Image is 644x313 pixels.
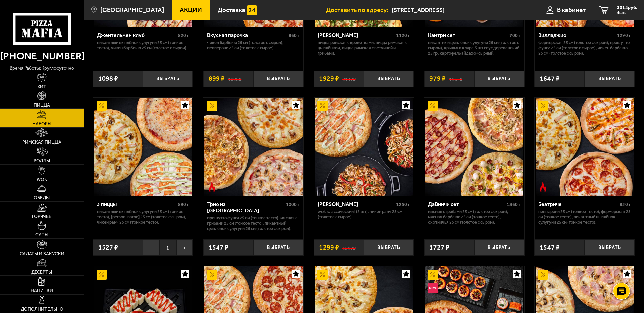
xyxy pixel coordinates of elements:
button: Выбрать [143,71,193,87]
p: Прошутто Фунги 25 см (тонкое тесто), Мясная с грибами 25 см (тонкое тесто), Пикантный цыплёнок су... [207,215,300,231]
span: Горячее [32,214,51,219]
span: Дополнительно [21,307,63,312]
img: Трио из Рио [204,98,302,196]
span: Хит [37,85,46,89]
s: 1098 ₽ [228,75,241,82]
button: Выбрать [474,71,524,87]
span: 1929 ₽ [319,75,339,82]
p: Мясная с грибами 25 см (толстое с сыром), Мясная Барбекю 25 см (тонкое тесто), Охотничья 25 см (т... [428,209,521,225]
div: Джентельмен клуб [97,32,177,38]
img: Акционный [428,101,438,111]
div: ДаВинчи сет [428,201,505,207]
span: 1120 г [396,33,410,38]
span: 899 ₽ [209,75,225,82]
p: Чикен Барбекю 25 см (толстое с сыром), Пепперони 25 см (толстое с сыром). [207,40,300,51]
img: Новинка [428,283,438,293]
span: 1290 г [617,33,631,38]
span: В кабинет [557,7,586,13]
img: Акционный [207,101,217,111]
span: Доставка [218,7,245,13]
span: 1527 ₽ [98,244,118,251]
p: Пикантный цыплёнок сулугуни 25 см (толстое с сыром), крылья в кляре 5 шт соус деревенский 25 гр, ... [428,40,521,56]
span: Наборы [32,122,51,126]
span: 4 шт. [617,11,637,15]
span: 1000 г [286,202,300,207]
div: [PERSON_NAME] [318,201,395,207]
img: Острое блюдо [538,182,548,192]
img: Акционный [538,270,548,280]
span: 890 г [178,202,189,207]
span: 820 г [178,33,189,38]
a: АкционныйОстрое блюдоТрио из Рио [203,98,303,196]
img: Острое блюдо [207,182,217,192]
span: 1647 ₽ [540,75,560,82]
p: Wok классический L (2 шт), Чикен Ранч 25 см (толстое с сыром). [318,209,410,220]
span: Десерты [31,270,52,275]
img: Акционный [538,101,548,111]
img: 3 пиццы [94,98,192,196]
button: Выбрать [585,239,635,256]
img: 15daf4d41897b9f0e9f617042186c801.svg [247,5,257,15]
span: Римская пицца [22,140,61,145]
span: 1250 г [396,202,410,207]
div: Кантри сет [428,32,508,38]
div: Вкусная парочка [207,32,287,38]
span: Обеды [34,196,50,200]
img: Акционный [97,101,107,111]
span: Салаты и закуски [20,252,64,256]
input: Ваш адрес доставки [392,4,521,16]
p: Пепперони 25 см (тонкое тесто), Фермерская 25 см (тонкое тесто), Пикантный цыплёнок сулугуни 25 с... [538,209,631,225]
span: 1727 ₽ [429,244,449,251]
span: WOK [37,177,47,182]
img: Беатриче [536,98,634,196]
a: Акционный3 пиццы [93,98,193,196]
p: Пикантный цыплёнок сулугуни 25 см (тонкое тесто), [PERSON_NAME] 25 см (толстое с сыром), Чикен Ра... [97,209,189,225]
button: Выбрать [254,239,303,256]
s: 1517 ₽ [342,244,356,251]
img: Акционный [207,270,217,280]
span: Акции [180,7,202,13]
div: Трио из [GEOGRAPHIC_DATA] [207,201,284,214]
span: 700 г [509,33,521,38]
span: Пицца [34,103,50,108]
span: Напитки [31,288,53,293]
button: Выбрать [364,239,414,256]
span: 1547 ₽ [209,244,228,251]
div: [PERSON_NAME] [318,32,395,38]
s: 2147 ₽ [342,75,356,82]
img: Акционный [317,270,328,280]
img: Вилла Капри [315,98,413,196]
img: Акционный [317,101,328,111]
div: 3 пиццы [97,201,177,207]
a: АкционныйОстрое блюдоБеатриче [535,98,635,196]
span: 1360 г [507,202,521,207]
span: 1547 ₽ [540,244,560,251]
span: 1 [159,239,176,256]
div: Вилладжио [538,32,615,38]
button: Выбрать [364,71,414,87]
span: 850 г [620,202,631,207]
span: Доставить по адресу: [326,7,392,13]
a: АкционныйДаВинчи сет [424,98,524,196]
span: [GEOGRAPHIC_DATA] [100,7,164,13]
button: − [143,239,159,256]
img: ДаВинчи сет [425,98,523,196]
span: Супы [35,233,48,237]
p: Пицца Римская с креветками, Пицца Римская с цыплёнком, Пицца Римская с ветчиной и грибами. [318,40,410,56]
button: + [176,239,193,256]
span: Роллы [34,159,50,163]
div: Беатриче [538,201,618,207]
span: 3014 руб. [617,5,637,10]
s: 1167 ₽ [449,75,462,82]
a: АкционныйВилла Капри [314,98,414,196]
span: 979 ₽ [429,75,446,82]
img: Акционный [97,270,107,280]
p: Фермерская 25 см (толстое с сыром), Прошутто Фунги 25 см (толстое с сыром), Чикен Барбекю 25 см (... [538,40,631,56]
span: 1098 ₽ [98,75,118,82]
p: Пикантный цыплёнок сулугуни 25 см (тонкое тесто), Чикен Барбекю 25 см (толстое с сыром). [97,40,189,51]
button: Выбрать [585,71,635,87]
span: 1299 ₽ [319,244,339,251]
button: Выбрать [254,71,303,87]
img: Акционный [428,270,438,280]
button: Выбрать [474,239,524,256]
